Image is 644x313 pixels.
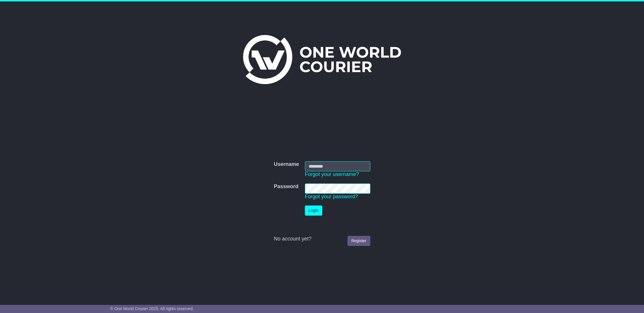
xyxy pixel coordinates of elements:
[305,205,322,216] button: Login
[243,35,401,84] img: One World
[274,236,370,242] div: No account yet?
[305,194,358,199] a: Forgot your password?
[110,306,194,311] span: © One World Courier 2025. All rights reserved.
[347,236,370,246] a: Register
[274,161,299,168] label: Username
[305,171,359,177] a: Forgot your username?
[274,184,298,190] label: Password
